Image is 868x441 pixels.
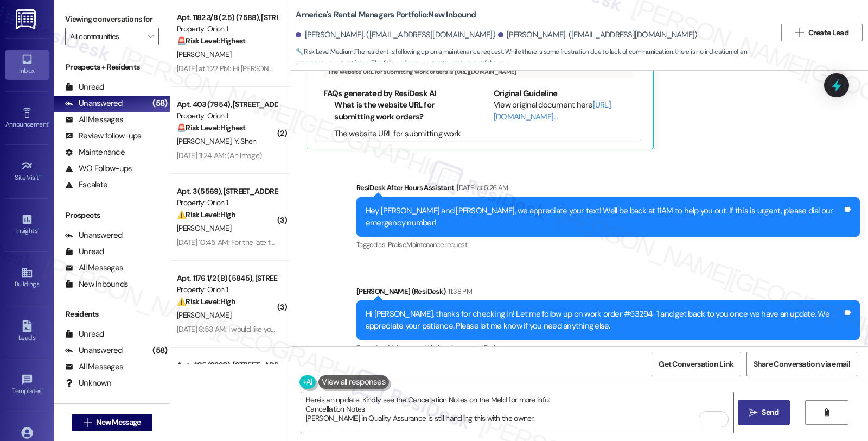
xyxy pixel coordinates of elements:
[65,377,111,389] div: Unknown
[65,361,123,373] div: All Messages
[96,417,141,428] span: New Message
[494,88,558,99] b: Original Guideline
[48,119,50,127] span: •
[334,99,463,123] li: What is the website URL for submitting work orders?
[445,286,472,297] div: 11:38 PM
[65,114,123,125] div: All Messages
[177,273,277,284] div: Apt. 1176 1/2 (B) (5845), [STREET_ADDRESS]
[749,408,757,417] i: 
[150,95,170,112] div: (58)
[37,225,39,233] span: •
[177,186,277,197] div: Apt. 3 (5569), [STREET_ADDRESS]
[808,27,848,39] span: Create Lead
[356,237,860,253] div: Tagged as:
[70,28,142,45] input: All communities
[65,98,123,109] div: Unanswered
[65,81,104,93] div: Unread
[406,240,467,249] span: Maintenance request
[84,418,92,427] i: 
[388,240,406,249] span: Praise ,
[296,46,776,70] span: : The resident is following up on a maintenance request. While there is some frustration due to l...
[498,29,698,41] div: [PERSON_NAME]. ([EMAIL_ADDRESS][DOMAIN_NAME])
[5,317,49,346] a: Leads
[494,99,611,122] a: [URL][DOMAIN_NAME]…
[5,370,49,400] a: Templates •
[148,32,154,41] i: 
[5,210,49,240] a: Insights •
[65,130,141,142] div: Review follow-ups
[296,29,495,41] div: [PERSON_NAME]. ([EMAIL_ADDRESS][DOMAIN_NAME])
[754,358,850,370] span: Share Conversation via email
[177,12,277,23] div: Apt. 1182 3/8 (2.5) (7588), [STREET_ADDRESS]
[659,358,733,370] span: Get Conversation Link
[5,157,49,186] a: Site Visit •
[356,286,860,301] div: [PERSON_NAME] (ResiDesk)
[65,262,123,274] div: All Messages
[296,47,353,56] strong: 🔧 Risk Level: Medium
[177,223,231,233] span: [PERSON_NAME]
[177,324,614,334] div: [DATE] 8:53 AM: I would like you to pass on to the team, but the thing is that it seems like you ...
[42,386,43,393] span: •
[16,9,38,29] img: ResiDesk Logo
[65,230,123,241] div: Unanswered
[177,110,277,122] div: Property: Orion 1
[334,128,463,152] li: The website URL for submitting work orders is [URL][DOMAIN_NAME]
[366,308,843,332] div: Hi [PERSON_NAME], thanks for checking in! Let me follow up on work order #53294-1 and get back to...
[177,310,231,320] span: [PERSON_NAME]
[177,360,277,371] div: Apt. 405 (8230), [STREET_ADDRESS][PERSON_NAME]
[65,147,125,158] div: Maintenance
[65,179,107,191] div: Escalate
[177,297,235,306] strong: ⚠️ Risk Level: High
[5,263,49,293] a: Buildings
[177,123,246,133] strong: 🚨 Risk Level: Highest
[484,343,502,352] span: Praise
[652,352,741,376] button: Get Conversation Link
[738,400,790,425] button: Send
[762,407,778,418] span: Send
[54,61,170,73] div: Prospects + Residents
[54,308,170,320] div: Residents
[65,11,159,28] label: Viewing conversations for
[177,197,277,209] div: Property: Orion 1
[795,28,803,37] i: 
[746,352,857,376] button: Share Conversation via email
[177,99,277,110] div: Apt. 403 (7954), [STREET_ADDRESS]
[425,343,484,352] span: Work order request ,
[822,408,831,417] i: 
[234,136,257,146] span: Y. Shen
[65,329,104,340] div: Unread
[177,136,234,146] span: [PERSON_NAME]
[39,172,41,180] span: •
[65,279,128,290] div: New Inbounds
[494,99,633,123] div: View original document here
[323,88,436,99] b: FAQs generated by ResiDesk AI
[781,24,863,41] button: Create Lead
[296,9,476,21] b: America's Rental Managers Portfolio: New Inbound
[356,182,860,197] div: ResiDesk After Hours Assistant
[72,414,152,431] button: New Message
[301,392,733,433] textarea: To enrich screen reader interactions, please activate Accessibility in Grammarly extension settings
[177,36,246,46] strong: 🚨 Risk Level: Highest
[177,150,261,160] div: [DATE] 11:24 AM: (An Image)
[366,205,843,229] div: Hey [PERSON_NAME] and [PERSON_NAME], we appreciate your text! We'll be back at 11AM to help you o...
[65,246,104,257] div: Unread
[177,210,235,219] strong: ⚠️ Risk Level: High
[177,284,277,295] div: Property: Orion 1
[356,340,860,356] div: Tagged as:
[5,50,49,79] a: Inbox
[150,342,170,359] div: (58)
[65,345,123,356] div: Unanswered
[388,343,425,352] span: Maintenance ,
[65,163,132,174] div: WO Follow-ups
[177,49,231,59] span: [PERSON_NAME]
[177,23,277,35] div: Property: Orion 1
[54,210,170,221] div: Prospects
[328,68,516,75] span: The website URL for submitting work orders is [URL][DOMAIN_NAME]
[454,182,508,193] div: [DATE] at 5:26 AM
